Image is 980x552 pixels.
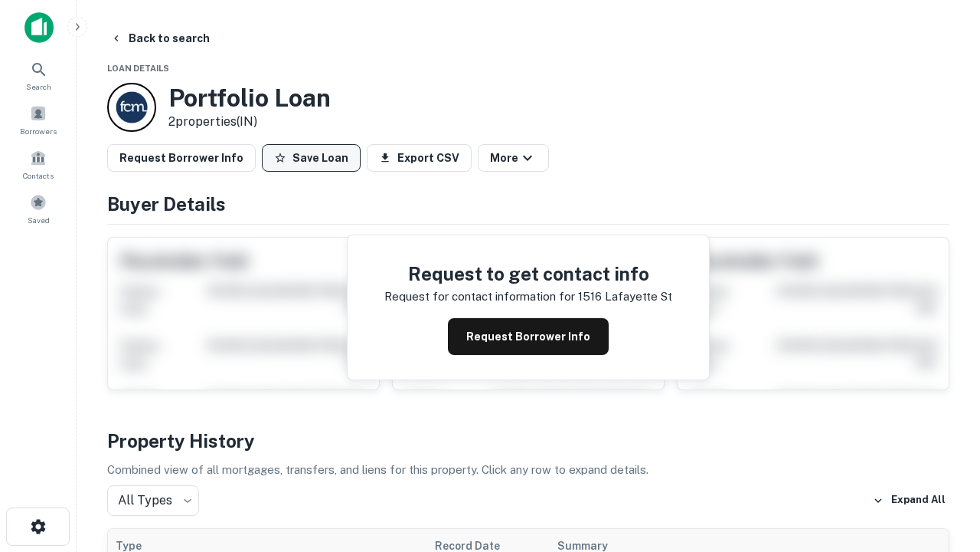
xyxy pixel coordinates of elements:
p: 1516 lafayette st [578,287,672,306]
button: Export CSV [367,144,472,172]
h4: Request to get contact info [384,260,672,287]
p: 2 properties (IN) [168,113,331,131]
a: Contacts [5,143,72,185]
img: capitalize-icon.png [24,12,54,43]
span: Contacts [23,169,54,182]
div: All Types [107,485,199,516]
iframe: Chat Widget [903,429,980,503]
span: Search [26,80,51,93]
button: Back to search [104,25,216,52]
h4: Buyer Details [107,190,949,218]
a: Borrowers [5,99,72,140]
h4: Property History [107,427,949,455]
button: Request Borrower Info [107,144,256,172]
button: Expand All [869,489,949,512]
button: Request Borrower Info [448,318,609,355]
button: More [478,144,549,172]
p: Combined view of all mortgages, transfers, and liens for this property. Click any row to expand d... [107,461,949,479]
h3: Portfolio Loan [168,84,331,113]
span: Loan Details [107,64,169,73]
a: Search [5,54,72,96]
button: Save Loan [262,144,361,172]
span: Borrowers [20,125,57,137]
p: Request for contact information for [384,287,575,306]
span: Saved [28,214,50,226]
a: Saved [5,188,72,229]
